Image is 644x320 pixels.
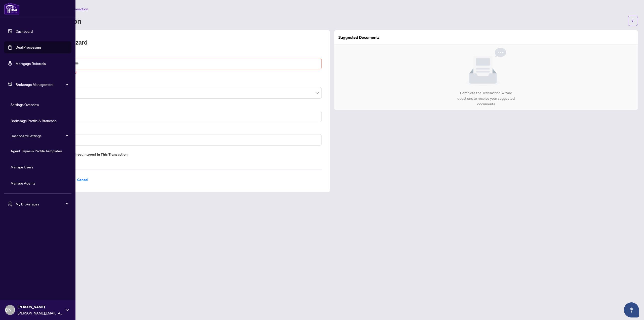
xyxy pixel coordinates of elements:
label: Transaction Type [34,81,322,87]
a: Dashboard [16,29,33,33]
img: Null State Icon [466,48,506,86]
button: Open asap [624,302,639,317]
span: Cancel [77,176,88,184]
a: Brokerage Profile & Branches [11,118,57,123]
button: Cancel [73,175,92,184]
a: Dashboard Settings [11,133,42,138]
span: [PERSON_NAME][EMAIL_ADDRESS][DOMAIN_NAME] [18,310,63,316]
a: Mortgage Referrals [16,61,46,66]
span: [PERSON_NAME] [18,304,63,310]
label: Primary Agent [34,52,322,58]
a: Manage Users [11,165,33,169]
label: Do you have direct or indirect interest in this transaction [34,152,322,157]
a: Agent Types & Profile Templates [11,149,62,153]
a: Manage Agents [11,181,35,185]
article: Suggested Documents [338,34,380,41]
span: My Brokerages [16,201,68,207]
div: Complete the Transaction Wizard questions to receive your suggested documents [452,90,520,107]
span: Brokerage Management [16,82,68,87]
a: Settings Overview [11,102,39,107]
label: MLS ID [34,105,322,110]
label: Property Address [34,128,322,134]
img: logo [4,3,20,15]
span: arrow-left [631,19,635,23]
a: Deal Processing [16,45,41,50]
span: Add Transaction [63,7,88,11]
span: user-switch [8,201,13,206]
